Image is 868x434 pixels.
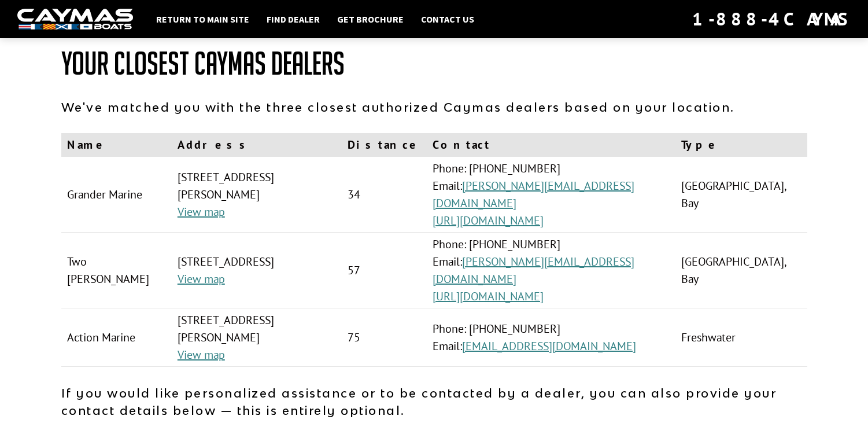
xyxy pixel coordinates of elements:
[61,98,807,116] p: We've matched you with the three closest authorized Caymas dealers based on your location.
[433,254,634,286] a: [PERSON_NAME][EMAIL_ADDRESS][DOMAIN_NAME]
[433,213,544,228] a: [URL][DOMAIN_NAME]
[172,308,342,367] td: [STREET_ADDRESS][PERSON_NAME]
[178,204,225,219] a: View map
[415,12,480,27] a: Contact Us
[172,233,342,308] td: [STREET_ADDRESS]
[261,12,326,27] a: Find Dealer
[427,133,676,157] th: Contact
[331,12,409,27] a: Get Brochure
[17,9,133,30] img: white-logo-c9c8dbefe5ff5ceceb0f0178aa75bf4bb51f6bca0971e226c86eb53dfe498488.png
[178,271,225,286] a: View map
[433,178,634,211] a: [PERSON_NAME][EMAIL_ADDRESS][DOMAIN_NAME]
[342,233,427,308] td: 57
[462,339,636,354] a: [EMAIL_ADDRESS][DOMAIN_NAME]
[675,233,807,308] td: [GEOGRAPHIC_DATA], Bay
[61,133,172,157] th: Name
[433,289,544,304] a: [URL][DOMAIN_NAME]
[178,347,225,362] a: View map
[427,308,676,367] td: Phone: [PHONE_NUMBER] Email:
[675,157,807,233] td: [GEOGRAPHIC_DATA], Bay
[675,133,807,157] th: Type
[692,6,851,32] div: 1-888-4CAYMAS
[61,157,172,233] td: Grander Marine
[342,308,427,367] td: 75
[342,133,427,157] th: Distance
[61,384,807,419] p: If you would like personalized assistance or to be contacted by a dealer, you can also provide yo...
[427,157,676,233] td: Phone: [PHONE_NUMBER] Email:
[172,157,342,233] td: [STREET_ADDRESS][PERSON_NAME]
[427,233,676,308] td: Phone: [PHONE_NUMBER] Email:
[342,157,427,233] td: 34
[61,308,172,367] td: Action Marine
[675,308,807,367] td: Freshwater
[150,12,255,27] a: Return to main site
[172,133,342,157] th: Address
[61,233,172,308] td: Two [PERSON_NAME]
[61,46,807,81] h1: Your Closest Caymas Dealers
